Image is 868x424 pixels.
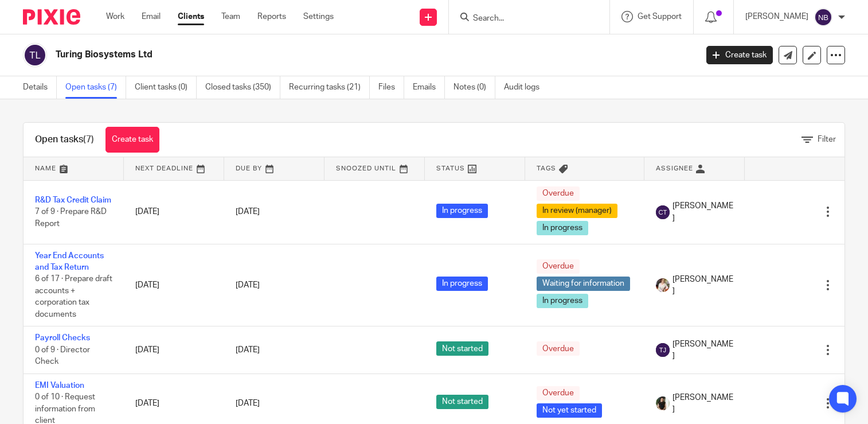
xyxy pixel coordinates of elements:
a: Work [106,11,124,22]
a: Payroll Checks [35,334,90,342]
img: Janice%20Tang.jpeg [656,396,670,410]
span: Status [436,165,465,172]
td: [DATE] [124,244,224,326]
a: Team [221,11,240,22]
img: Kayleigh%20Henson.jpeg [656,278,670,292]
img: svg%3E [656,205,670,219]
span: Overdue [537,186,580,201]
span: 6 of 17 · Prepare draft accounts + corporation tax documents [35,275,112,318]
span: Tags [537,165,556,172]
img: svg%3E [656,343,670,357]
span: [DATE] [236,208,260,216]
span: In progress [537,221,588,235]
span: [PERSON_NAME] [672,200,733,224]
a: Emails [413,76,445,99]
a: Reports [257,11,286,22]
span: [PERSON_NAME] [672,339,733,362]
span: [PERSON_NAME] [672,392,733,415]
span: 0 of 9 · Director Check [35,346,90,366]
a: Notes (0) [453,76,495,99]
h1: Open tasks [35,134,94,146]
a: Year End Accounts and Tax Return [35,252,104,271]
span: Not started [436,395,488,409]
td: [DATE] [124,180,224,244]
span: In progress [436,204,488,218]
h2: Turing Biosystems Ltd [56,49,562,61]
span: In progress [436,277,488,291]
p: [PERSON_NAME] [745,11,808,22]
span: [DATE] [236,399,260,407]
span: Snoozed Until [336,165,396,172]
span: (7) [83,135,94,144]
span: 7 of 9 · Prepare R&D Report [35,208,107,228]
a: Settings [303,11,334,22]
img: svg%3E [23,43,47,67]
span: Overdue [537,259,580,274]
a: Create task [105,127,159,153]
span: [DATE] [236,346,260,354]
input: Search [472,14,575,24]
a: Recurring tasks (21) [289,76,370,99]
a: Closed tasks (350) [205,76,280,99]
a: Client tasks (0) [135,76,197,99]
a: Email [142,11,161,22]
span: Get Support [638,13,682,21]
span: Waiting for information [537,277,630,291]
span: Overdue [537,341,580,356]
span: [PERSON_NAME] [672,274,733,297]
span: Overdue [537,386,580,400]
a: Files [378,76,404,99]
a: R&D Tax Credit Claim [35,196,111,204]
a: Details [23,76,57,99]
a: EMI Valuation [35,382,84,390]
span: In progress [537,294,588,308]
img: svg%3E [814,8,832,26]
a: Clients [178,11,204,22]
a: Audit logs [504,76,548,99]
a: Open tasks (7) [65,76,126,99]
a: Create task [706,46,773,64]
span: In review (manager) [537,204,617,218]
td: [DATE] [124,326,224,374]
span: Not yet started [537,403,602,418]
span: Not started [436,341,488,356]
span: Filter [818,135,836,143]
img: Pixie [23,9,80,25]
span: [DATE] [236,281,260,289]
